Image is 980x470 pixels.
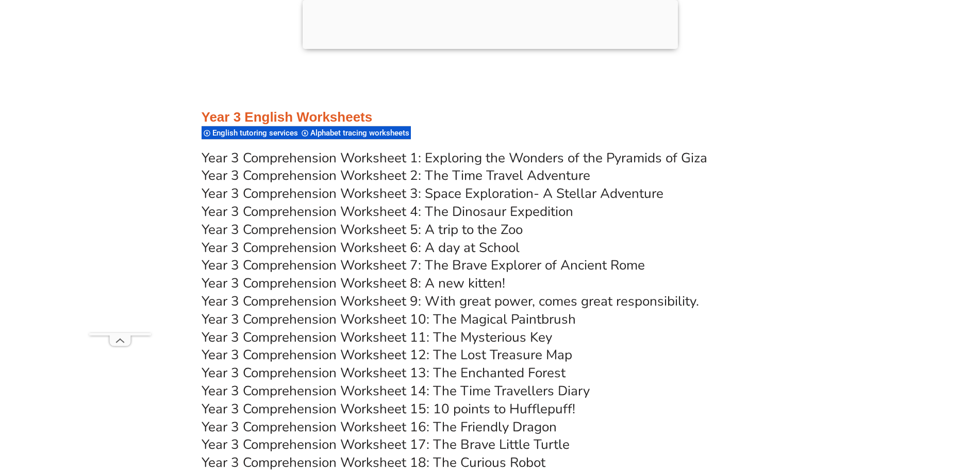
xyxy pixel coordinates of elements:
[202,435,570,454] a: Year 3 Comprehension Worksheet 17: The Brave Little Turtle
[202,166,590,184] a: Year 3 Comprehension Worksheet 2: The Time Travel Adventure
[300,126,411,140] div: Alphabet tracing worksheets
[89,24,151,333] iframe: Advertisement
[212,128,301,138] span: English tutoring services
[202,149,707,167] a: Year 3 Comprehension Worksheet 1: Exploring the Wonders of the Pyramids of Giza
[202,310,576,328] a: Year 3 Comprehension Worksheet 10: The Magical Paintbrush
[310,128,412,138] span: Alphabet tracing worksheets
[202,274,505,292] a: Year 3 Comprehension Worksheet 8: A new kitten!
[202,418,557,436] a: Year 3 Comprehension Worksheet 16: The Friendly Dragon
[202,346,572,364] a: Year 3 Comprehension Worksheet 12: The Lost Treasure Map
[202,400,575,418] a: Year 3 Comprehension Worksheet 15: 10 points to Hufflepuff!
[202,239,520,257] a: Year 3 Comprehension Worksheet 6: A day at School
[202,126,300,140] div: English tutoring services
[202,292,699,310] a: Year 3 Comprehension Worksheet 9: With great power, comes great responsibility.
[202,221,523,239] a: Year 3 Comprehension Worksheet 5: A trip to the Zoo
[202,328,552,346] a: Year 3 Comprehension Worksheet 11: The Mysterious Key
[202,109,779,126] h3: Year 3 English Worksheets
[808,354,980,470] iframe: Chat Widget
[202,382,590,400] a: Year 3 Comprehension Worksheet 14: The Time Travellers Diary
[202,256,645,274] a: Year 3 Comprehension Worksheet 7: The Brave Explorer of Ancient Rome
[202,203,573,221] a: Year 3 Comprehension Worksheet 4: The Dinosaur Expedition
[202,364,566,382] a: Year 3 Comprehension Worksheet 13: The Enchanted Forest
[202,184,663,203] a: Year 3 Comprehension Worksheet 3: Space Exploration- A Stellar Adventure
